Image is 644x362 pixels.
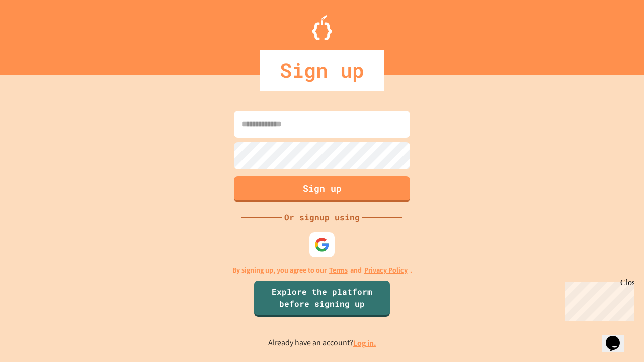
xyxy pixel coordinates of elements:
[314,237,330,252] img: google-icon.svg
[254,281,390,317] a: Explore the platform before signing up
[282,211,362,223] div: Or signup using
[329,265,348,276] a: Terms
[268,337,376,349] p: Already have an account?
[232,265,412,276] p: By signing up, you agree to our and .
[602,322,634,352] iframe: chat widget
[234,176,410,202] button: Sign up
[260,50,384,90] div: Sign up
[560,278,634,321] iframe: chat widget
[353,338,376,348] a: Log in.
[312,15,332,40] img: Logo.svg
[4,4,69,64] div: Chat with us now!Close
[364,265,408,276] a: Privacy Policy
